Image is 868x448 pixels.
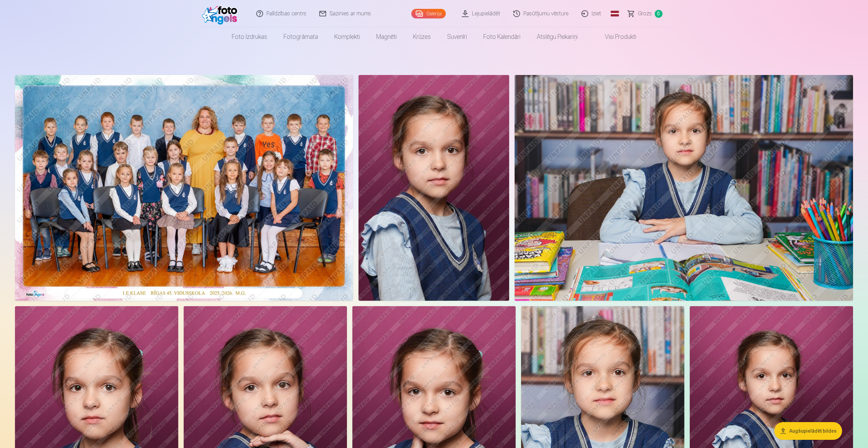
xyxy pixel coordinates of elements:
a: Magnēti [368,27,405,46]
img: /fa1 [202,3,241,25]
a: Atslēgu piekariņi [529,27,586,46]
a: Krūzes [405,27,439,46]
a: Fotogrāmata [275,27,326,46]
a: Suvenīri [439,27,475,46]
a: Galerija [411,9,446,18]
a: Visi produkti [586,27,644,46]
a: Komplekti [326,27,368,46]
a: Foto kalendāri [475,27,529,46]
span: Grozs [638,10,652,18]
a: Foto izdrukas [224,27,275,46]
span: 0 [655,10,663,18]
button: Augšupielādēt bildes [774,422,842,440]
